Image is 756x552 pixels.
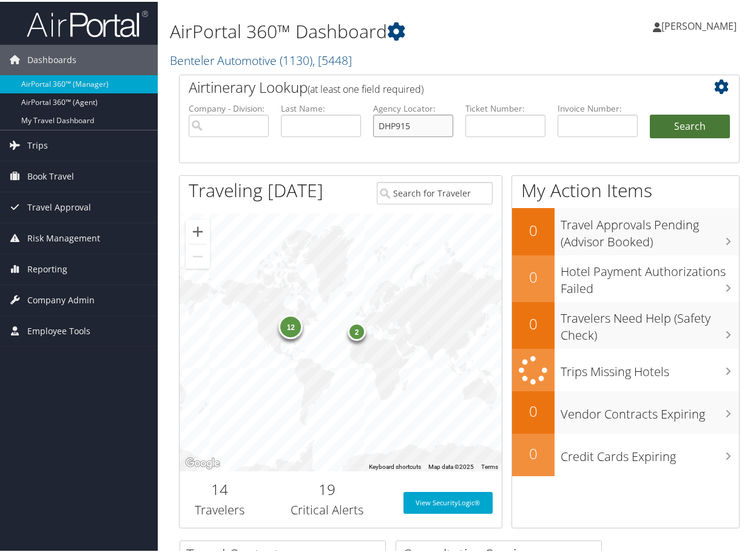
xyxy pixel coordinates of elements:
[189,75,683,96] h2: Airtinerary Lookup
[27,252,67,283] span: Reporting
[512,442,555,462] h2: 0
[279,313,303,337] div: 12
[186,218,210,242] button: Zoom in
[650,113,730,137] button: Search
[561,440,739,463] h3: Credit Cards Expiring
[512,218,555,239] h2: 0
[512,432,739,474] a: 0Credit Cards Expiring
[189,176,323,201] h1: Traveling [DATE]
[561,398,739,421] h3: Vendor Contracts Expiring
[348,321,366,339] div: 2
[465,101,545,113] label: Ticket Number:
[373,101,453,113] label: Agency Locator:
[512,300,739,347] a: 0Travelers Need Help (Safety Check)
[189,477,251,498] h2: 14
[170,17,556,42] h1: AirPortal 360™ Dashboard
[183,454,223,470] a: Open this area in Google Maps (opens a new window)
[27,43,76,73] span: Dashboards
[512,254,739,300] a: 0Hotel Payment Authorizations Failed
[27,129,48,159] span: Trips
[183,454,223,470] img: Google
[558,101,638,113] label: Invoice Number:
[428,462,474,468] span: Map data ©2025
[27,8,148,36] img: airportal-logo.png
[269,477,385,498] h2: 19
[512,312,555,332] h2: 0
[653,6,749,42] a: [PERSON_NAME]
[312,50,352,67] span: , [ 5448 ]
[269,500,385,517] h3: Critical Alerts
[170,50,352,67] a: Benteler Automotive
[189,500,251,517] h3: Travelers
[512,206,739,253] a: 0Travel Approvals Pending (Advisor Booked)
[377,180,493,203] input: Search for Traveler
[561,209,739,249] h3: Travel Approvals Pending (Advisor Booked)
[512,389,739,432] a: 0Vendor Contracts Expiring
[512,347,739,390] a: Trips Missing Hotels
[561,302,739,342] h3: Travelers Need Help (Safety Check)
[512,265,555,286] h2: 0
[512,399,555,420] h2: 0
[27,221,100,252] span: Risk Management
[481,462,498,468] a: Terms (opens in new tab)
[27,190,91,221] span: Travel Approval
[27,314,90,345] span: Employee Tools
[561,255,739,295] h3: Hotel Payment Authorizations Failed
[27,160,74,190] span: Book Travel
[561,355,739,379] h3: Trips Missing Hotels
[308,81,424,94] span: (at least one field required)
[27,283,95,314] span: Company Admin
[512,176,739,201] h1: My Action Items
[661,18,737,31] span: [PERSON_NAME]
[186,243,210,267] button: Zoom out
[281,101,361,113] label: Last Name:
[280,50,312,67] span: ( 1130 )
[403,490,493,512] a: View SecurityLogic®
[189,101,269,113] label: Company - Division:
[369,461,421,470] button: Keyboard shortcuts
